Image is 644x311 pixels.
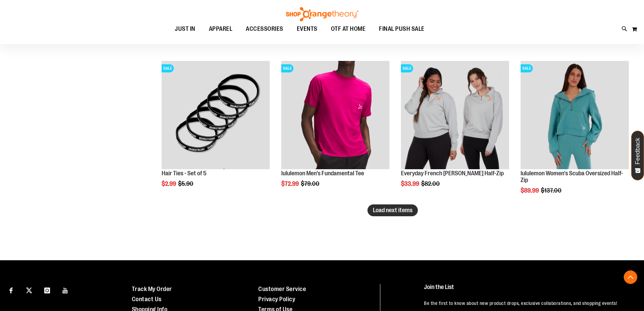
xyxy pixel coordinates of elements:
[132,286,172,292] a: Track My Order
[162,61,270,170] a: Hair Ties - Set of 5SALE
[421,180,441,187] span: $82.00
[331,21,366,37] span: OTF AT HOME
[541,187,563,194] span: $137.00
[521,170,623,183] a: lululemon Women's Scuba Oversized Half-Zip
[281,180,300,187] span: $72.99
[285,7,359,21] img: Shop Orangetheory
[246,21,283,37] span: ACCESSORIES
[324,21,373,37] a: OTF AT HOME
[162,170,207,177] a: Hair Ties - Set of 5
[281,61,389,169] img: OTF lululemon Mens The Fundamental T Wild Berry
[281,64,293,72] span: SALE
[521,64,533,72] span: SALE
[401,64,413,72] span: SALE
[281,61,389,170] a: OTF lululemon Mens The Fundamental T Wild BerrySALE
[424,300,628,307] p: Be the first to know about new product drops, exclusive collaborations, and shopping events!
[175,21,195,37] span: JUST IN
[41,284,53,296] a: Visit our Instagram page
[258,286,306,292] a: Customer Service
[26,287,32,293] img: Twitter
[373,207,412,214] span: Load next items
[162,64,174,72] span: SALE
[290,21,324,37] a: EVENTS
[132,296,162,303] a: Contact Us
[5,284,17,296] a: Visit our Facebook page
[517,58,632,211] div: product
[162,180,177,187] span: $2.99
[424,284,628,296] h4: Join the List
[631,131,644,180] button: Feedback - Show survey
[401,170,504,177] a: Everyday French [PERSON_NAME] Half-Zip
[158,58,273,204] div: product
[367,204,418,216] button: Load next items
[178,180,194,187] span: $5.90
[209,21,233,37] span: APPAREL
[379,21,425,37] span: FINAL PUSH SALE
[281,170,364,177] a: lululemon Men's Fundamental Tee
[635,138,641,164] span: Feedback
[301,180,320,187] span: $79.00
[278,58,393,204] div: product
[401,61,509,170] a: Product image for Everyday French Terry 1/2 ZipSALE
[624,270,637,284] button: Back To Top
[372,21,431,37] a: FINAL PUSH SALE
[162,61,270,169] img: Hair Ties - Set of 5
[401,180,420,187] span: $33.99
[168,21,202,37] a: JUST IN
[23,284,35,296] a: Visit our X page
[401,61,509,169] img: Product image for Everyday French Terry 1/2 Zip
[521,61,629,170] a: Product image for lululemon Womens Scuba Oversized Half ZipSALE
[59,284,71,296] a: Visit our Youtube page
[297,21,317,37] span: EVENTS
[521,61,629,169] img: Product image for lululemon Womens Scuba Oversized Half Zip
[398,58,512,204] div: product
[202,21,239,37] a: APPAREL
[239,21,290,37] a: ACCESSORIES
[258,296,295,303] a: Privacy Policy
[521,187,540,194] span: $89.99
